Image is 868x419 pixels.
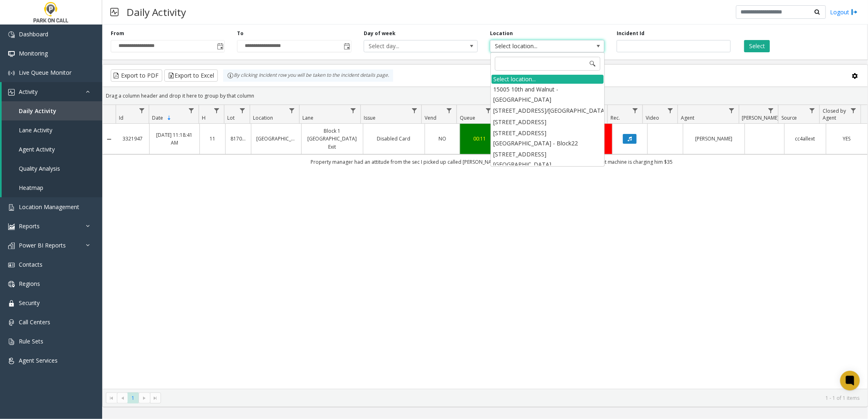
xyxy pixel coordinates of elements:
img: 'icon' [8,358,15,364]
span: Location Management [19,203,79,211]
span: Rec. [611,114,620,121]
button: Export to Excel [164,69,218,82]
a: Block 1 [GEOGRAPHIC_DATA] Exit [306,127,358,151]
span: Call Centers [19,318,50,326]
a: Date Filter Menu [186,105,197,116]
a: Lane Activity [2,120,102,140]
span: Heatmap [19,184,43,192]
a: Rec. Filter Menu [630,105,641,116]
a: 817001 [230,135,246,143]
label: From [111,30,124,37]
img: 'icon' [8,319,15,326]
span: Vend [425,114,437,121]
a: [GEOGRAPHIC_DATA] [256,135,296,143]
a: 3321947 [121,135,145,143]
span: Lane Activity [19,126,52,134]
span: Issue [364,114,376,121]
li: [STREET_ADDRESS] [492,116,604,127]
a: Logout [830,8,858,16]
span: Location [253,114,273,121]
label: Location [490,30,513,37]
span: Page 1 [128,392,139,403]
a: H Filter Menu [211,105,222,116]
img: 'icon' [8,204,15,211]
span: YES [843,135,851,142]
a: [DATE] 11:18:41 AM [154,131,194,147]
span: Daily Activity [19,107,56,115]
span: Closed by Agent [823,107,846,121]
span: Id [119,114,124,121]
a: NO [430,135,455,143]
a: Collapse Details [103,136,116,143]
a: Heatmap [2,178,102,197]
kendo-pager-info: 1 - 1 of 1 items [166,394,859,401]
td: Property manager had an attitude from the sec I picked up called [PERSON_NAME] & he will deal wit... [116,154,868,169]
span: Select location... [490,40,581,52]
span: NO [438,135,446,142]
a: Quality Analysis [2,159,102,178]
div: Drag a column header and drop it here to group by that column [103,89,868,103]
img: 'icon' [8,300,15,307]
div: Data table [103,105,868,389]
span: [PERSON_NAME] [742,114,779,121]
a: Id Filter Menu [136,105,147,116]
span: Activity [19,88,38,96]
img: 'icon' [8,281,15,288]
img: 'icon' [8,243,15,249]
span: Reports [19,222,40,230]
a: Daily Activity [2,101,102,120]
a: Agent Activity [2,140,102,159]
span: Power BI Reports [19,241,66,249]
span: Select day... [364,40,455,52]
button: Export to PDF [111,69,162,82]
span: Lot [227,114,235,121]
label: Day of week [364,30,396,37]
a: 11 [205,135,220,143]
img: logout [851,8,858,16]
img: 'icon' [8,339,15,345]
span: Live Queue Monitor [19,69,72,76]
span: Date [152,114,163,121]
span: Sortable [166,115,172,121]
span: Security [19,299,40,307]
a: 00:11 [465,135,494,143]
h3: Daily Activity [123,2,190,22]
li: [STREET_ADDRESS][GEOGRAPHIC_DATA] - Block22 [492,127,604,149]
span: Monitoring [19,49,48,57]
a: Lane Filter Menu [348,105,359,116]
a: Activity [2,82,102,101]
span: Toggle popup [342,40,351,52]
span: Quality Analysis [19,165,60,172]
img: 'icon' [8,223,15,230]
img: 'icon' [8,89,15,96]
span: Source [781,114,797,121]
a: Queue Filter Menu [483,105,494,116]
span: Rule Sets [19,337,43,345]
span: Contacts [19,261,43,268]
img: 'icon' [8,51,15,57]
img: 'icon' [8,70,15,76]
img: 'icon' [8,31,15,38]
a: Disabled Card [368,135,420,143]
span: Agent [681,114,694,121]
span: Dashboard [19,30,48,38]
span: Agent Services [19,357,58,364]
a: Parker Filter Menu [765,105,776,116]
a: YES [831,135,863,143]
button: Select [744,40,770,52]
li: 15005 10th and Walnut - [GEOGRAPHIC_DATA] [492,84,604,105]
label: Incident Id [617,30,644,37]
a: Agent Filter Menu [726,105,737,116]
li: [STREET_ADDRESS][GEOGRAPHIC_DATA] [492,149,604,170]
span: Agent Activity [19,145,55,153]
div: By clicking Incident row you will be taken to the incident details page. [223,69,393,82]
span: Regions [19,280,40,288]
a: Video Filter Menu [665,105,676,116]
span: Lane [302,114,313,121]
div: Select location... [492,75,604,84]
span: Queue [460,114,475,121]
li: [STREET_ADDRESS]/[GEOGRAPHIC_DATA] [492,105,604,116]
a: [PERSON_NAME] [688,135,740,143]
a: Issue Filter Menu [409,105,420,116]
